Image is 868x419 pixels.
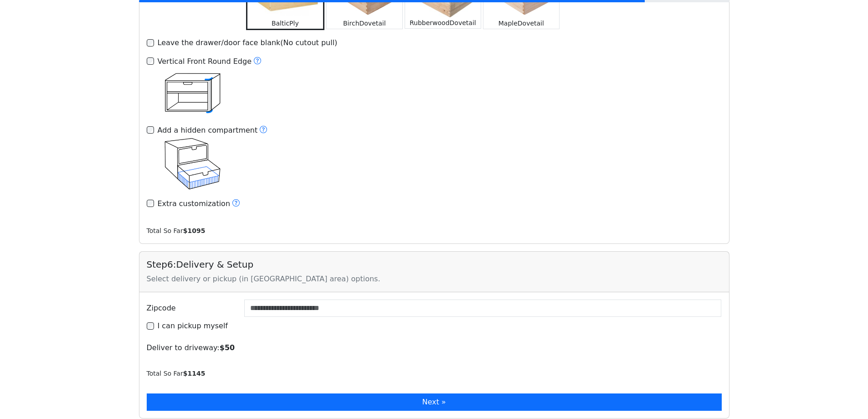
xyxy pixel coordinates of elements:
small: BirchDovetail [343,20,386,27]
img: Add a hidden compartment [158,136,226,191]
button: Vertical Front Round EdgeVertical Front Round Edge [253,56,262,67]
label: Vertical Front Round Edge [158,56,262,117]
input: Extra customization [147,200,154,207]
img: Vertical Front Round Edge [158,67,226,117]
small: MapleDovetail [498,20,544,27]
button: Add a hidden compartmentAdd a hidden compartment [259,124,267,136]
h5: Step 6 : Delivery & Setup [147,259,722,270]
button: Next » [147,393,722,411]
small: RubberwoodDovetail [410,19,476,26]
small: BalticPly [272,20,299,27]
button: Extra customization [232,198,240,210]
b: $ 1145 [183,370,205,377]
label: Zipcode [141,300,239,317]
input: Add a hidden compartment [147,126,154,134]
div: Vertical Front Round Edge [158,56,262,67]
div: Add a hidden compartment [158,124,268,136]
div: Select delivery or pickup (in [GEOGRAPHIC_DATA] area) options. [147,274,722,285]
b: $ 1095 [183,227,205,234]
small: Total So Far [147,370,205,377]
label: Extra customization [158,198,241,210]
label: Leave the drawer/door face blank(No cutout pull) [158,37,338,48]
b: $ 50 [220,343,235,352]
label: Add a hidden compartment [158,124,268,191]
span: Deliver to driveway: [147,343,235,352]
input: I can pickup myself [147,322,154,330]
input: Leave the drawer/door face blank(No cutout pull) [147,39,154,47]
small: Total So Far [147,227,205,234]
label: I can pickup myself [158,321,228,331]
input: Vertical Front Round Edge [147,57,154,65]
